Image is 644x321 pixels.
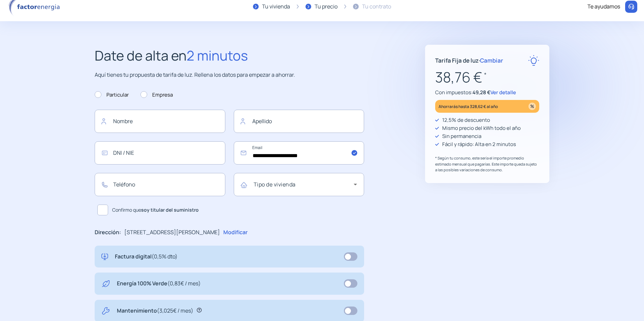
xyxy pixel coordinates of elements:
[140,91,173,99] label: Empresa
[117,307,193,315] p: Mantenimiento
[435,66,539,88] p: 38,76 €
[439,103,498,110] p: Ahorrarás hasta 328,62 € al año
[157,307,193,314] span: (3,025€ / mes)
[223,228,248,237] p: Modificar
[115,252,178,261] p: Factura digital
[442,124,521,132] p: Mismo precio del kWh todo el año
[101,279,110,288] img: energy-green.svg
[95,71,364,79] p: Aquí tienes tu propuesta de tarifa de luz. Rellena los datos para empezar a ahorrar.
[152,253,178,260] span: (0,5% dto)
[187,46,248,65] span: 2 minutos
[141,207,199,213] b: soy titular del suministro
[362,2,391,11] div: Tu contrato
[124,228,220,237] p: [STREET_ADDRESS][PERSON_NAME]
[95,91,129,99] label: Particular
[95,45,364,66] h2: Date de alta en
[101,307,110,315] img: tool.svg
[95,228,121,237] p: Dirección:
[528,55,539,66] img: rate-E.svg
[435,56,503,65] p: Tarifa Fija de luz ·
[442,132,481,140] p: Sin permanencia
[435,88,539,97] p: Con impuestos:
[490,89,516,96] span: Ver detalle
[435,155,539,173] p: * Según tu consumo, este sería el importe promedio estimado mensual que pagarías. Este importe qu...
[587,2,620,11] div: Te ayudamos
[254,181,296,188] mat-label: Tipo de vivienda
[442,140,516,148] p: Fácil y rápido: Alta en 2 minutos
[473,89,490,96] span: 49,28 €
[101,252,108,261] img: digital-invoice.svg
[442,116,490,124] p: 12,5% de descuento
[117,279,201,288] p: Energía 100% Verde
[262,2,290,11] div: Tu vivienda
[315,2,337,11] div: Tu precio
[112,206,199,214] span: Confirmo que
[628,3,635,10] img: llamar
[480,57,503,64] span: Cambiar
[167,280,201,287] span: (0,83€ / mes)
[528,103,536,110] img: percentage_icon.svg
